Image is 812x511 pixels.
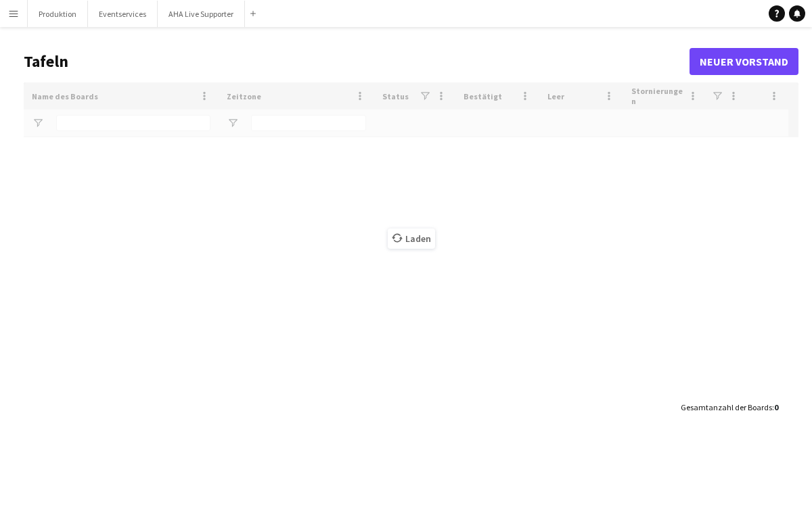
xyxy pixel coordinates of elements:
h1: Tafeln [24,51,690,72]
a: Neuer Vorstand [690,48,798,75]
span: Laden [388,228,435,249]
span: 0 [774,402,778,412]
button: Eventservices [88,1,158,27]
button: AHA Live Supporter [158,1,245,27]
div: : [681,394,778,420]
button: Produktion [28,1,88,27]
span: Gesamtanzahl der Boards [681,402,772,412]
